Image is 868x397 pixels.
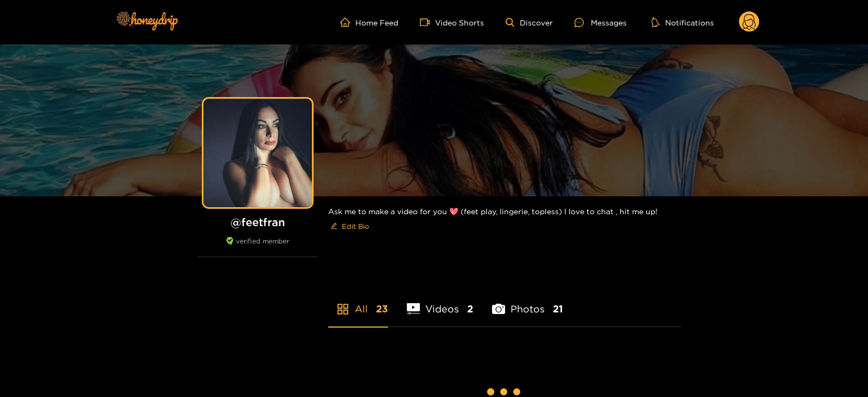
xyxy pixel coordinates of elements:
[420,17,435,27] span: video-camera
[328,217,371,235] button: editEdit Bio
[467,302,473,316] span: 2
[420,17,484,27] a: Video Shorts
[492,278,563,326] li: Photos
[336,303,349,316] span: appstore
[330,222,337,230] span: edit
[198,215,317,229] h1: @ feetfran
[328,196,681,244] div: Ask me to make a video for you 💖 (feet play, lingerie, topless) I love to chat , hit me up!
[648,17,717,28] button: Notifications
[340,17,398,27] a: Home Feed
[198,237,317,257] div: verified member
[506,18,553,27] a: Discover
[328,278,388,326] li: All
[553,302,563,316] span: 21
[376,302,388,316] span: 23
[342,221,369,232] span: Edit Bio
[575,16,627,29] div: Messages
[340,17,355,27] span: home
[407,278,473,326] li: Videos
